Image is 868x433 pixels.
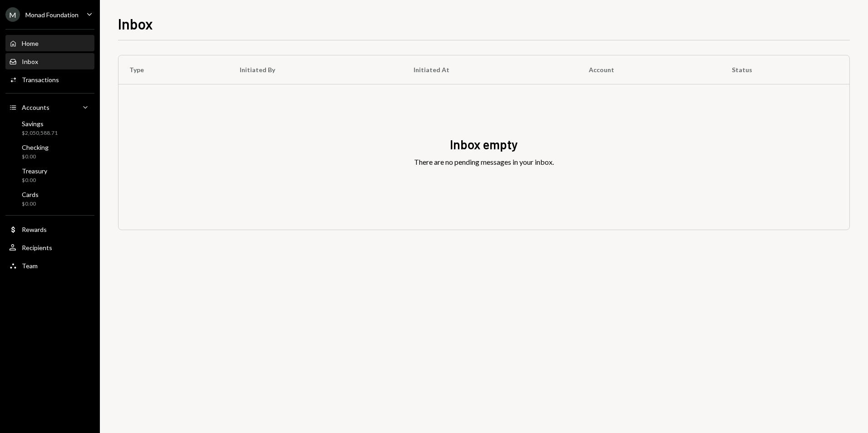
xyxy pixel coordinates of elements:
[22,76,59,84] div: Transactions
[5,141,94,162] a: Checking$0.00
[5,164,94,186] a: Treasury$0.00
[22,200,39,208] div: $0.00
[5,7,20,22] div: M
[5,71,94,88] a: Transactions
[22,39,39,47] div: Home
[22,103,49,111] div: Accounts
[5,117,94,139] a: Savings$2,050,588.71
[25,11,79,19] div: Monad Foundation
[22,153,49,161] div: $0.00
[22,120,58,128] div: Savings
[5,257,94,274] a: Team
[414,157,554,167] div: There are no pending messages in your inbox.
[229,55,403,84] th: Initiated By
[721,55,849,84] th: Status
[5,35,94,51] a: Home
[22,244,52,251] div: Recipients
[403,55,578,84] th: Initiated At
[5,53,94,69] a: Inbox
[22,191,39,198] div: Cards
[22,177,47,184] div: $0.00
[450,136,518,153] div: Inbox empty
[5,239,94,256] a: Recipients
[22,58,38,65] div: Inbox
[22,262,38,270] div: Team
[22,143,49,151] div: Checking
[5,99,94,115] a: Accounts
[22,226,47,233] div: Rewards
[578,55,721,84] th: Account
[118,15,153,33] h1: Inbox
[22,129,58,137] div: $2,050,588.71
[5,221,94,237] a: Rewards
[22,167,47,175] div: Treasury
[118,55,229,84] th: Type
[5,188,94,210] a: Cards$0.00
